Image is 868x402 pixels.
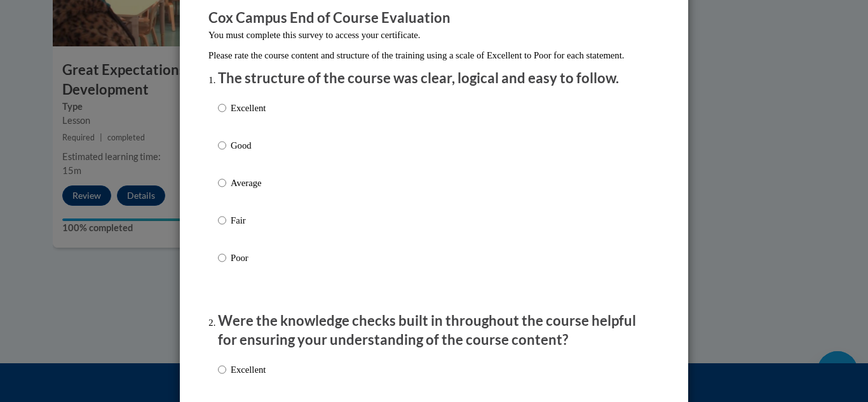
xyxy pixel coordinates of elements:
p: Please rate the course content and structure of the training using a scale of Excellent to Poor f... [208,48,660,62]
p: Were the knowledge checks built in throughout the course helpful for ensuring your understanding ... [218,311,650,351]
p: Poor [231,251,266,265]
p: Excellent [231,363,266,377]
p: Excellent [231,101,266,115]
input: Average [218,176,226,190]
input: Excellent [218,363,226,377]
p: Good [231,138,266,152]
p: Fair [231,213,266,227]
h3: Cox Campus End of Course Evaluation [208,8,660,28]
input: Poor [218,251,226,265]
input: Excellent [218,101,226,115]
input: Fair [218,213,226,227]
p: The structure of the course was clear, logical and easy to follow. [218,69,650,88]
input: Good [218,138,226,152]
p: You must complete this survey to access your certificate. [208,28,660,42]
p: Average [231,176,266,190]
